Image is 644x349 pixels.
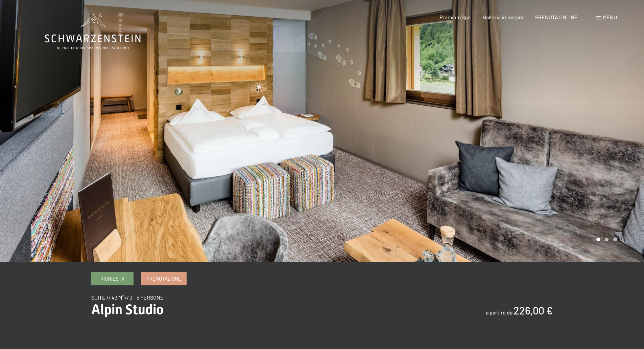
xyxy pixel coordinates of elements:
[141,272,186,285] a: Prenotazione
[146,275,181,282] span: Prenotazione
[91,294,164,301] span: suite // 43 m² // 3 - 5 persone
[91,302,164,318] span: Alpin Studio
[603,14,617,20] span: Menu
[514,304,553,317] b: 226,00 €
[92,272,133,285] a: Richiesta
[100,275,124,282] span: Richiesta
[486,309,512,315] span: a partire da
[483,14,523,20] a: Galleria immagini
[439,14,471,20] a: Premium Spa
[535,14,578,20] a: PRENOTA ONLINE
